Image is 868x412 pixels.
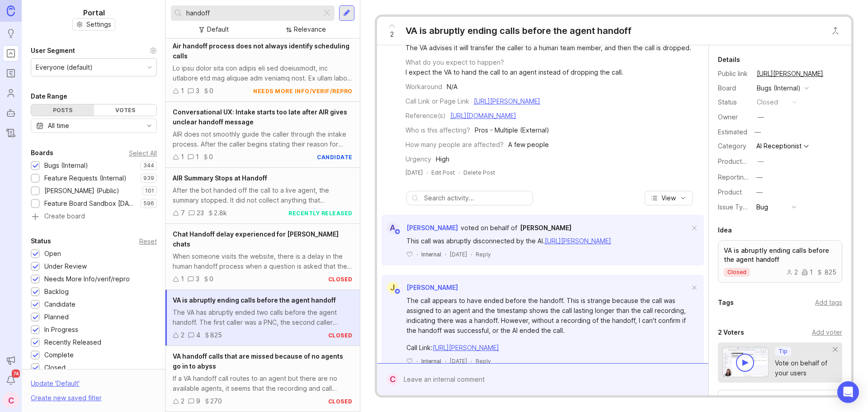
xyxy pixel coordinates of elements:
[44,325,78,335] div: In Progress
[758,112,764,122] div: —
[44,249,61,259] div: Open
[48,121,69,131] div: All time
[31,45,75,56] div: User Segment
[406,125,470,135] div: Who is this affecting?
[450,112,516,119] a: [URL][DOMAIN_NAME]
[433,344,499,351] a: [URL][PERSON_NAME]
[31,147,53,158] div: Boards
[718,54,740,65] div: Details
[328,275,353,283] div: closed
[382,222,458,234] a: A[PERSON_NAME]
[752,126,764,138] div: —
[718,83,750,93] div: Board
[142,122,156,129] svg: toggle icon
[458,169,460,176] div: ·
[3,25,19,42] a: Ideas
[718,297,734,308] div: Tags
[724,246,836,264] p: VA is abruptly ending calls before the agent handoff
[209,86,213,96] div: 0
[173,185,353,205] div: After the bot handed off the call to a live agent, the summary stopped. It did not collect anythi...
[173,230,339,248] span: Chat Handoff delay experienced for [PERSON_NAME] chats
[3,85,19,101] a: Users
[181,396,184,406] div: 2
[31,393,102,403] div: Create new saved filter
[445,357,446,365] div: ·
[253,87,353,95] div: needs more info/verif/repro
[209,152,213,162] div: 0
[394,288,401,295] img: member badge
[165,224,360,290] a: Chat Handoff delay experienced for [PERSON_NAME] chatsWhen someone visits the website, there is a...
[86,20,111,29] span: Settings
[406,67,623,77] div: I expect the VA to hand the call to an agent instead of dropping the call.
[718,188,742,196] label: Product
[756,172,763,182] div: —
[520,223,571,233] a: [PERSON_NAME]
[31,91,67,102] div: Date Range
[83,7,105,18] h1: Portal
[165,36,360,102] a: Air handoff process does not always identify scheduling callsLo ipsu dolor sita con adipis eli se...
[145,187,154,194] p: 101
[3,352,19,369] button: Announcements
[545,237,611,245] a: [URL][PERSON_NAME]
[758,156,764,166] div: —
[72,18,115,31] a: Settings
[3,125,19,141] a: Changelog
[718,69,750,79] div: Public link
[165,346,360,412] a: VA handoff calls that are missed because of no agents go in to abyssIf a VA handoff call routes t...
[406,57,504,67] div: What do you expect to happen?
[754,68,826,80] a: [URL][PERSON_NAME]
[207,24,229,34] div: Default
[294,24,326,34] div: Relevance
[31,104,94,116] div: Posts
[508,140,549,150] div: A few people
[718,141,750,151] div: Category
[406,111,446,121] div: Reference(s)
[210,396,222,406] div: 270
[196,274,199,284] div: 3
[416,251,418,258] div: ·
[44,337,101,347] div: Recently Released
[431,169,455,176] div: Edit Post
[165,290,360,346] a: VA is abruptly ending calls before the agent handoffThe VA has abruptly ended two calls before th...
[210,330,222,340] div: 825
[173,296,336,304] span: VA is abruptly ending calls before the agent handoff
[173,63,353,83] div: Lo ipsu dolor sita con adipis eli sed doeiusmodt, inc utlabore etd mag aliquae adm veniamq nost. ...
[471,357,472,365] div: ·
[445,251,446,258] div: ·
[139,239,157,244] div: Reset
[390,29,394,39] span: 2
[406,82,442,92] div: Workaround
[196,330,200,340] div: 4
[44,299,75,309] div: Candidate
[426,169,428,176] div: ·
[31,236,51,246] div: Status
[3,372,19,388] button: Notifications
[775,358,833,378] div: Vote on behalf of your users
[181,330,184,340] div: 2
[463,169,495,176] div: Delete Post
[757,97,778,107] div: closed
[7,5,15,16] img: Canny Home
[815,298,842,308] div: Add tags
[718,157,766,165] label: ProductboardID
[756,202,768,212] div: Bug
[718,225,732,236] div: Idea
[450,251,467,258] time: [DATE]
[718,97,750,107] div: Status
[722,347,769,377] img: video-thumbnail-vote-d41b83416815613422e2ca741bf692cc.jpg
[406,43,691,53] div: The VA advises it will transfer the caller to a human team member, and then the call is dropped.
[786,269,798,275] div: 2
[436,154,449,164] div: High
[757,83,801,93] div: Bugs (Internal)
[406,296,689,336] div: The call appears to have ended before the handoff. This is strange because the call was assigned ...
[173,251,353,271] div: When someone visits the website, there is a delay in the human handoff process when a question is...
[406,284,458,291] span: [PERSON_NAME]
[94,104,157,116] div: Votes
[44,363,66,373] div: Closed
[214,208,227,218] div: 2.8k
[3,392,19,408] div: C
[406,154,431,164] div: Urgency
[129,151,157,156] div: Select All
[165,168,360,224] a: AIR Summary Stops at HandoffAfter the bot handed off the call to a live agent, the summary stoppe...
[181,152,184,162] div: 1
